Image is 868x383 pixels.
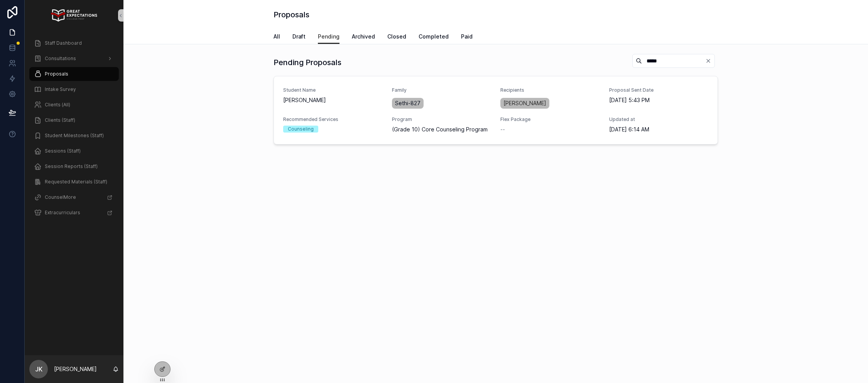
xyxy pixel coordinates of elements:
[29,113,119,127] a: Clients (Staff)
[503,99,546,107] span: [PERSON_NAME]
[392,116,491,123] span: Program
[705,58,714,64] button: Clear
[25,31,123,230] div: scrollable content
[419,33,449,40] span: Completed
[392,87,491,93] span: Family
[45,210,80,216] span: Extracurriculars
[45,117,75,123] span: Clients (Staff)
[45,163,98,170] span: Session Reports (Staff)
[45,102,70,108] span: Clients (All)
[352,30,375,45] a: Archived
[35,365,42,374] span: JK
[29,144,119,158] a: Sessions (Staff)
[292,30,306,45] a: Draft
[45,86,76,92] span: Intake Survey
[29,52,119,66] a: Consultations
[387,33,406,40] span: Closed
[461,33,473,40] span: Paid
[29,36,119,50] a: Staff Dashboard
[609,96,709,104] span: [DATE] 5:43 PM
[274,33,280,40] span: All
[274,76,718,144] a: Student Name[PERSON_NAME]FamilySethi-827Recipients[PERSON_NAME]Proposal Sent Date[DATE] 5:43 PMRe...
[500,116,600,123] span: Flex Package
[51,9,97,22] img: App logo
[500,126,505,133] span: --
[318,33,339,40] span: Pending
[352,33,375,40] span: Archived
[274,9,309,20] h1: Proposals
[292,33,306,40] span: Draft
[29,190,119,204] a: CounselMore
[45,40,82,46] span: Staff Dashboard
[29,67,119,81] a: Proposals
[500,87,600,93] span: Recipients
[29,175,119,189] a: Requested Materials (Staff)
[45,133,104,139] span: Student Milestones (Staff)
[609,126,709,133] span: [DATE] 6:14 AM
[274,57,341,68] h1: Pending Proposals
[283,87,383,93] span: Student Name
[54,365,97,373] p: [PERSON_NAME]
[288,126,314,133] div: Counseling
[395,99,420,107] span: Sethi-827
[29,206,119,220] a: Extracurriculars
[29,160,119,173] a: Session Reports (Staff)
[283,116,383,123] span: Recommended Services
[29,98,119,112] a: Clients (All)
[609,87,709,93] span: Proposal Sent Date
[45,55,76,62] span: Consultations
[45,71,68,77] span: Proposals
[29,82,119,96] a: Intake Survey
[274,30,280,45] a: All
[387,30,406,45] a: Closed
[419,30,449,45] a: Completed
[609,116,709,123] span: Updated at
[45,148,81,154] span: Sessions (Staff)
[461,30,473,45] a: Paid
[45,179,107,185] span: Requested Materials (Staff)
[45,194,76,200] span: CounselMore
[392,126,488,133] span: (Grade 10) Core Counseling Program
[318,30,339,44] a: Pending
[283,96,383,104] span: [PERSON_NAME]
[29,129,119,143] a: Student Milestones (Staff)
[500,98,549,109] a: [PERSON_NAME]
